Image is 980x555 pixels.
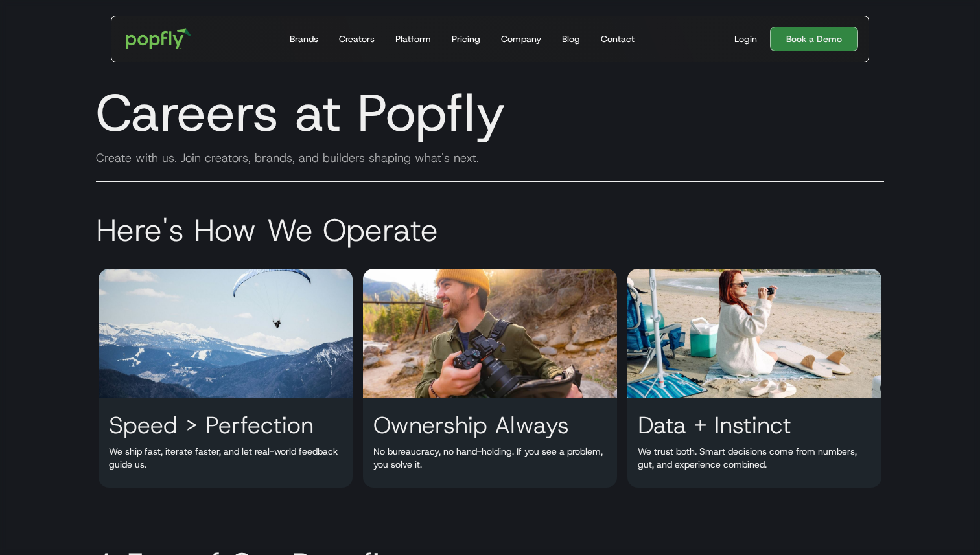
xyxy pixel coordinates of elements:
a: home [117,19,200,58]
div: Brands [290,32,318,45]
p: No bureaucracy, no hand-holding. If you see a problem, you solve it. [363,445,617,471]
div: Login [734,32,757,45]
div: Pricing [452,32,480,45]
a: Contact [596,16,640,62]
h3: Data + Instinct [627,411,802,438]
a: Blog [557,16,585,62]
div: Creators [339,32,375,45]
div: Create with us. Join creators, brands, and builders shaping what's next. [86,150,894,166]
h1: Careers at Popfly [86,82,894,144]
a: Book a Demo [770,27,858,51]
a: Login [729,32,762,45]
div: Company [501,32,541,45]
a: Pricing [447,16,485,62]
div: Blog [562,32,580,45]
a: Company [496,16,546,62]
h3: Speed > Perfection [99,411,324,438]
a: Brands [285,16,323,62]
div: Platform [395,32,431,45]
a: Creators [334,16,380,62]
h2: Here's How We Operate [86,210,894,249]
div: Contact [601,32,635,45]
h3: Ownership Always [363,411,579,438]
a: Platform [390,16,436,62]
p: We ship fast, iterate faster, and let real-world feedback guide us. [99,445,353,471]
p: We trust both. Smart decisions come from numbers, gut, and experience combined. [627,445,881,471]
